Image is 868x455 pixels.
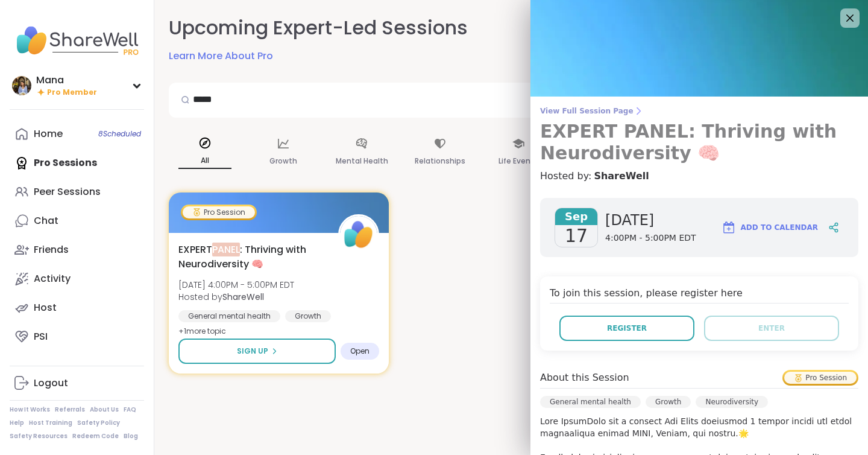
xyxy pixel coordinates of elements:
div: Neurodiversity [696,396,768,408]
b: ShareWell [222,291,264,303]
button: Sign Up [178,339,336,364]
p: Mental Health [336,154,388,168]
span: Sep [555,208,597,225]
span: [DATE] 4:00PM - 5:00PM EDT [178,279,294,291]
img: Mana [12,76,31,95]
h2: Upcoming Expert-Led Sessions [169,14,468,42]
a: Help [10,419,24,427]
a: ShareWell [594,169,649,183]
h4: Hosted by: [540,169,858,183]
a: Host Training [29,419,72,427]
a: Activity [10,264,144,293]
a: Safety Policy [77,419,120,427]
div: General mental health [540,396,641,408]
img: ShareWell Logomark [722,220,736,235]
div: Peer Sessions [34,185,101,199]
div: General mental health [178,310,280,322]
a: Learn More About Pro [169,49,273,63]
span: Hosted by [178,291,294,303]
p: Life Events [498,154,538,168]
p: All [178,153,231,169]
a: Blog [124,432,138,441]
div: Host [34,301,57,314]
a: FAQ [124,406,136,414]
span: PANEL [212,243,240,256]
span: Add to Calendar [741,222,818,233]
span: EXPERT : Thriving with Neurodiversity 🧠 [178,243,325,272]
div: Chat [34,214,58,227]
a: Logout [10,369,144,398]
div: PSI [34,330,48,343]
button: Enter [704,316,839,341]
a: View Full Session PageEXPERT PANEL: Thriving with Neurodiversity 🧠 [540,106,858,164]
span: 8 Scheduled [98,129,141,139]
a: Peer Sessions [10,177,144,206]
div: Growth [285,310,331,322]
img: ShareWell [340,216,377,253]
span: Enter [758,323,785,334]
span: Pro Member [47,87,97,98]
div: Mana [36,74,97,87]
h4: To join this session, please register here [550,286,849,304]
img: ShareWell Nav Logo [10,19,144,62]
h4: About this Session [540,371,629,385]
div: Activity [34,272,71,285]
span: 17 [565,225,588,247]
a: Host [10,293,144,322]
p: Growth [269,154,297,168]
div: Pro Session [183,206,255,218]
a: Friends [10,235,144,264]
span: Register [607,323,647,334]
span: [DATE] [605,211,696,230]
div: Logout [34,377,68,390]
a: How It Works [10,406,50,414]
div: Friends [34,243,69,256]
span: View Full Session Page [540,106,858,116]
button: Register [559,316,694,341]
a: PSI [10,322,144,351]
button: Add to Calendar [716,213,823,242]
a: About Us [90,406,119,414]
div: Pro Session [784,372,857,384]
span: 4:00PM - 5:00PM EDT [605,232,696,244]
a: Home8Scheduled [10,119,144,148]
span: Sign Up [237,346,268,357]
p: Relationships [415,154,465,168]
a: Safety Resources [10,432,68,441]
h3: EXPERT PANEL: Thriving with Neurodiversity 🧠 [540,121,858,164]
a: Chat [10,206,144,235]
span: Open [350,346,370,356]
a: Referrals [55,406,85,414]
div: Growth [646,396,691,408]
a: Redeem Code [72,432,119,441]
div: Home [34,127,63,141]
